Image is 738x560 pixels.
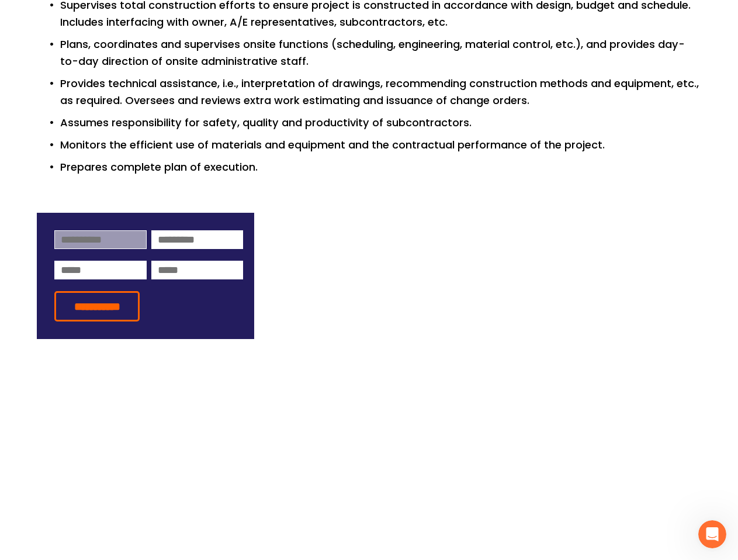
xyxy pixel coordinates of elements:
p: Plans, coordinates and supervises onsite functions (scheduling, engineering, material control, et... [60,36,701,70]
p: Monitors the efficient use of materials and equipment and the contractual performance of the proj... [60,137,701,154]
p: Provides technical assistance, i.e., interpretation of drawings, recommending construction method... [60,75,701,109]
p: Assumes responsibility for safety, quality and productivity of subcontractors. [60,115,701,132]
p: Prepares complete plan of execution. [60,159,701,176]
iframe: Intercom live chat [698,520,726,548]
